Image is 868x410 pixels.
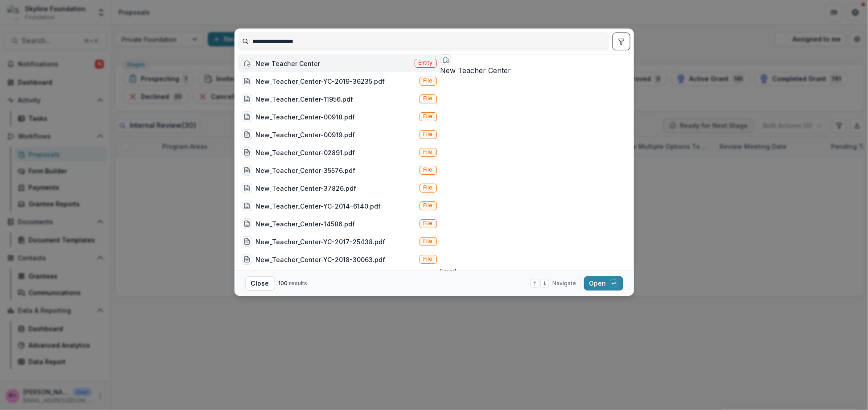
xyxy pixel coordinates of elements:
span: File [424,184,433,191]
div: New_Teacher_Center-YC-2017-25438.pdf [256,237,386,246]
button: Open [584,276,623,291]
button: toggle filters [613,33,630,50]
div: New_Teacher_Center-YC-2018-30063.pdf [256,255,386,264]
span: File [424,95,433,102]
span: File [424,131,433,137]
span: File [424,78,433,84]
span: 100 [279,280,288,287]
span: File [424,113,433,119]
div: New Teacher Center [256,59,321,68]
div: New Teacher Center [440,65,630,76]
span: Navigate [553,279,576,287]
span: File [424,202,433,209]
span: Email [440,267,457,275]
span: File [424,149,433,155]
span: File [424,238,433,244]
span: File [424,256,433,262]
span: Entity [419,60,433,66]
div: New_Teacher_Center-00919.pdf [256,130,355,139]
span: File [424,167,433,173]
div: New_Teacher_Center-35576.pdf [256,166,356,175]
div: New_Teacher_Center-YC-2014-6140.pdf [256,201,381,211]
div: New_Teacher_Center-14586.pdf [256,219,355,229]
button: Close [245,276,275,291]
div: New_Teacher_Center-37826.pdf [256,184,357,193]
span: File [424,220,433,226]
span: results [289,280,308,287]
div: New_Teacher_Center-YC-2019-36235.pdf [256,77,385,86]
div: New_Teacher_Center-11956.pdf [256,94,354,104]
div: New_Teacher_Center-02891.pdf [256,148,355,157]
div: New_Teacher_Center-00918.pdf [256,112,355,122]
